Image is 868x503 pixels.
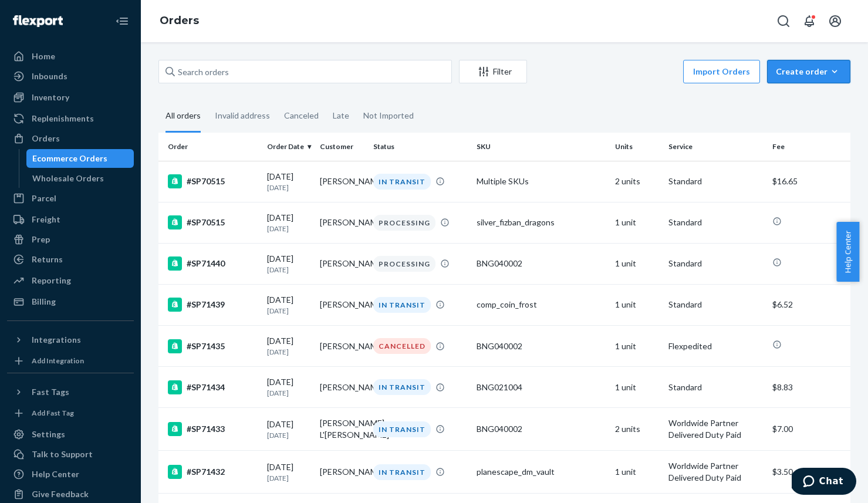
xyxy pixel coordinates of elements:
[668,382,763,393] p: Standard
[32,488,89,500] div: Give Feedback
[610,161,663,202] td: 2 units
[284,100,319,131] div: Canceled
[664,133,768,161] th: Service
[7,129,134,148] a: Orders
[610,451,663,494] td: 1 unit
[7,189,134,208] a: Parcel
[776,66,842,77] div: Create order
[13,15,63,27] img: Flexport logo
[7,109,134,128] a: Replenishments
[267,335,310,357] div: [DATE]
[7,67,134,86] a: Inbounds
[333,100,349,131] div: Late
[477,423,606,435] div: BNG040002
[373,464,431,480] div: IN TRANSIT
[7,383,134,401] button: Fast Tags
[32,113,94,124] div: Replenishments
[32,173,104,184] div: Wholesale Orders
[168,380,258,394] div: #SP71434
[7,47,134,66] a: Home
[267,376,310,398] div: [DATE]
[150,4,208,38] ol: breadcrumbs
[267,388,310,398] p: [DATE]
[32,70,67,82] div: Inbounds
[168,298,258,312] div: #SP71439
[267,212,310,234] div: [DATE]
[668,175,763,187] p: Standard
[7,210,134,229] a: Freight
[32,408,74,418] div: Add Fast Tag
[668,340,763,352] p: Flexpedited
[373,338,431,354] div: CANCELLED
[32,234,50,245] div: Prep
[315,161,368,202] td: [PERSON_NAME]
[32,334,81,346] div: Integrations
[836,222,859,282] button: Help Center
[477,299,606,310] div: comp_coin_frost
[668,460,763,484] p: Worldwide Partner Delivered Duty Paid
[768,367,850,408] td: $8.83
[768,451,850,494] td: $3.50
[369,133,472,161] th: Status
[768,133,850,161] th: Fee
[7,465,134,484] a: Help Center
[7,445,134,464] button: Talk to Support
[32,50,55,62] div: Home
[32,153,107,164] div: Ecommerce Orders
[7,271,134,290] a: Reporting
[315,326,368,367] td: [PERSON_NAME]
[772,9,795,33] button: Open Search Box
[477,340,606,352] div: BNG040002
[32,296,56,308] div: Billing
[768,408,850,451] td: $7.00
[166,100,201,133] div: All orders
[160,14,199,27] a: Orders
[168,465,258,479] div: #SP71432
[267,306,310,316] p: [DATE]
[472,133,610,161] th: SKU
[7,250,134,269] a: Returns
[267,183,310,193] p: [DATE]
[610,408,663,451] td: 2 units
[768,161,850,202] td: $16.65
[7,88,134,107] a: Inventory
[32,428,65,440] div: Settings
[768,284,850,325] td: $6.52
[158,60,452,83] input: Search orders
[7,406,134,420] a: Add Fast Tag
[7,330,134,349] button: Integrations
[459,60,527,83] button: Filter
[267,461,310,483] div: [DATE]
[373,256,435,272] div: PROCESSING
[610,284,663,325] td: 1 unit
[32,254,63,265] div: Returns
[7,425,134,444] a: Settings
[168,174,258,188] div: #SP70515
[32,386,69,398] div: Fast Tags
[610,133,663,161] th: Units
[32,193,56,204] div: Parcel
[168,215,258,229] div: #SP70515
[668,217,763,228] p: Standard
[315,243,368,284] td: [PERSON_NAME]
[262,133,315,161] th: Order Date
[26,169,134,188] a: Wholesale Orders
[32,92,69,103] div: Inventory
[477,466,606,478] div: planescape_dm_vault
[798,9,821,33] button: Open notifications
[460,66,526,77] div: Filter
[683,60,760,83] button: Import Orders
[168,339,258,353] div: #SP71435
[477,382,606,393] div: BNG021004
[610,326,663,367] td: 1 unit
[267,418,310,440] div: [DATE]
[792,468,856,497] iframe: Opens a widget where you can chat to one of our agents
[610,367,663,408] td: 1 unit
[215,100,270,131] div: Invalid address
[7,292,134,311] a: Billing
[315,408,368,451] td: [PERSON_NAME] L'[PERSON_NAME]
[32,214,60,225] div: Freight
[267,430,310,440] p: [DATE]
[363,100,414,131] div: Not Imported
